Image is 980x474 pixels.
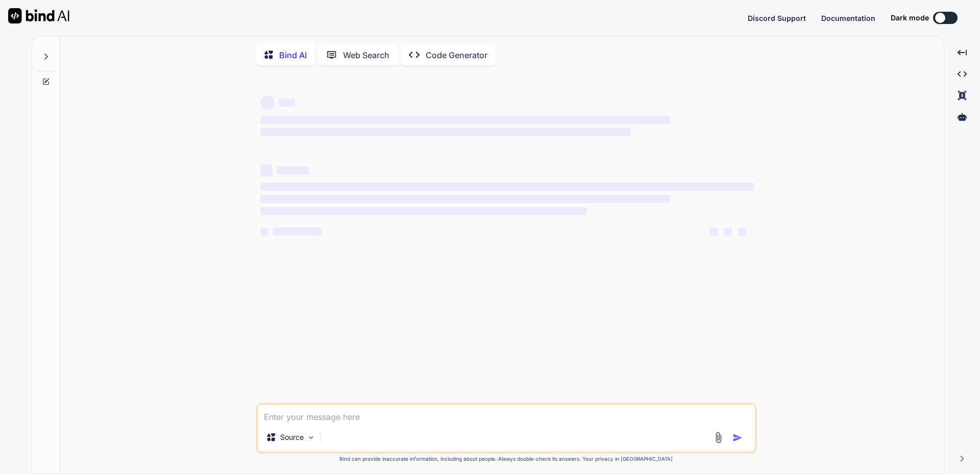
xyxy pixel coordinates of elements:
[260,164,273,177] span: ‌
[260,128,631,136] span: ‌
[260,207,586,215] span: ‌
[273,228,322,236] span: ‌
[748,13,806,23] button: Discord Support
[260,116,670,124] span: ‌
[279,49,307,61] p: Bind AI
[709,228,718,236] span: ‌
[260,183,754,191] span: ‌
[256,455,756,463] p: Bind can provide inaccurate information, including about people. Always double-check its answers....
[748,14,806,22] span: Discord Support
[724,228,732,236] span: ‌
[821,13,875,23] button: Documentation
[343,49,389,61] p: Web Search
[260,228,268,236] span: ‌
[738,228,746,236] span: ‌
[426,49,487,61] p: Code Generator
[307,433,315,442] img: Pick Models
[713,432,724,443] img: attachment
[732,433,743,443] img: icon
[821,14,875,22] span: Documentation
[280,432,304,442] p: Source
[8,8,69,23] img: Bind AI
[277,166,309,174] span: ‌
[260,95,275,110] span: ‌
[260,195,670,203] span: ‌
[891,13,929,23] span: Dark mode
[279,98,295,107] span: ‌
